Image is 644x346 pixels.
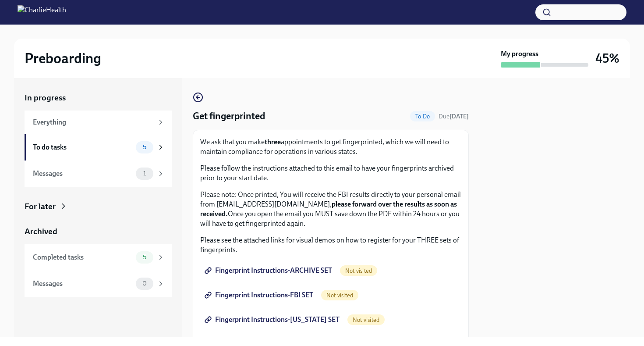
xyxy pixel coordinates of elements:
p: Please follow the instructions attached to this email to have your fingerprints archived prior to... [200,164,461,183]
strong: [DATE] [449,113,469,120]
span: October 16th, 2025 09:00 [439,112,469,121]
a: Messages1 [25,161,172,187]
strong: My progress [501,49,538,59]
a: To do tasks5 [25,134,172,161]
a: In progress [25,92,172,103]
h2: Preboarding [25,50,101,67]
span: Due [439,113,469,120]
a: For later [25,201,172,212]
p: We ask that you make appointments to get fingerprinted, which we will need to maintain compliance... [200,137,461,157]
p: Please see the attached links for visual demos on how to register for your THREE sets of fingerpr... [200,235,461,255]
a: Everything [25,111,172,134]
span: Fingerprint Instructions-[US_STATE] SET [206,315,340,324]
div: Everything [33,118,153,127]
h3: 45% [595,50,619,66]
a: Archived [25,226,172,237]
span: Fingerprint Instructions-FBI SET [206,291,313,300]
a: Messages0 [25,271,172,297]
span: 0 [137,280,152,287]
a: Fingerprint Instructions-[US_STATE] SET [200,311,346,328]
div: Completed tasks [33,253,132,262]
span: Not visited [347,317,385,323]
div: For later [25,201,56,212]
span: Not visited [321,292,358,299]
p: Please confirm when you have completed the fingerprinting process [200,335,461,345]
div: To do tasks [33,143,132,152]
span: Not visited [340,268,377,274]
span: 5 [138,254,152,260]
img: CharlieHealth [18,5,66,19]
span: 5 [138,144,152,150]
h4: Get fingerprinted [193,110,265,123]
span: To Do [410,113,435,120]
div: Messages [33,169,132,178]
div: Messages [33,279,132,289]
a: Fingerprint Instructions-ARCHIVE SET [200,262,338,279]
strong: three [265,138,281,146]
span: Fingerprint Instructions-ARCHIVE SET [206,266,332,275]
a: Fingerprint Instructions-FBI SET [200,286,319,304]
span: 1 [138,170,151,177]
p: Please note: Once printed, You will receive the FBI results directly to your personal email from ... [200,190,461,228]
a: Completed tasks5 [25,244,172,271]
